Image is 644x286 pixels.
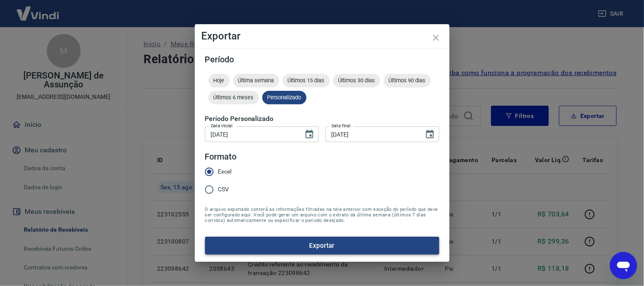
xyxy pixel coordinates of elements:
button: Choose date, selected date is 13 de ago de 2025 [301,126,318,143]
span: CSV [218,185,229,194]
span: Últimos 30 dias [333,77,380,84]
button: Exportar [205,237,439,255]
h4: Exportar [202,31,443,41]
div: Últimos 30 dias [333,74,380,87]
input: DD/MM/YYYY [326,126,418,142]
span: Últimos 90 dias [384,77,431,84]
div: Última semana [233,74,279,87]
span: Última semana [233,77,279,84]
div: Últimos 90 dias [384,74,431,87]
div: Hoje [208,74,230,87]
div: Últimos 15 dias [283,74,330,87]
button: close [426,28,446,48]
span: Hoje [208,77,230,84]
span: Últimos 15 dias [283,77,330,84]
span: Últimos 6 meses [208,94,259,101]
legend: Formato [205,151,237,163]
div: Personalizado [262,91,307,104]
button: Choose date, selected date is 15 de ago de 2025 [422,126,439,143]
div: Últimos 6 meses [208,91,259,104]
h5: Período Personalizado [205,115,439,123]
span: O arquivo exportado conterá as informações filtradas na tela anterior com exceção do período que ... [205,207,439,223]
input: DD/MM/YYYY [205,126,298,142]
h5: Período [205,55,439,64]
iframe: Botão para abrir a janela de mensagens [610,252,637,279]
label: Data inicial [211,123,233,129]
span: Personalizado [262,94,307,101]
span: Excel [218,167,232,176]
label: Data final [332,123,351,129]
